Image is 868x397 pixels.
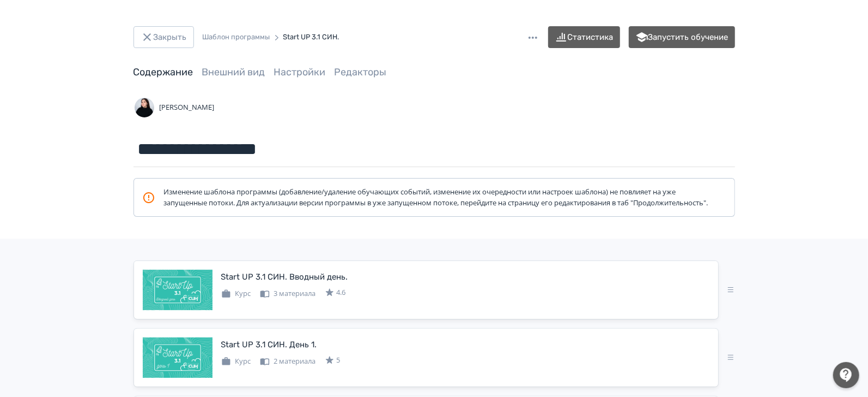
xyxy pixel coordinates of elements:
[142,187,709,208] div: Изменение шаблона программы (добавление/удаление обучающих событий, изменение их очередности или ...
[274,66,326,78] a: Настройки
[133,66,193,78] a: Содержание
[260,288,316,299] div: 3 материала
[260,356,316,367] div: 2 материала
[221,271,348,283] div: Start UP 3.1 СИН. Вводный день.
[221,339,317,351] div: Start UP 3.1 СИН. День 1.
[221,356,251,367] div: Курс
[335,66,387,78] a: Редакторы
[133,26,194,48] button: Закрыть
[221,288,251,299] div: Курс
[629,26,735,48] button: Запустить обучение
[548,26,620,48] button: Статистика
[337,355,341,366] span: 5
[337,287,346,298] span: 4.6
[283,32,339,43] div: Start UP 3.1 СИН.
[203,32,270,43] div: Шаблон программы
[160,102,215,113] span: [PERSON_NAME]
[133,97,155,118] img: Avatar
[202,66,265,78] a: Внешний вид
